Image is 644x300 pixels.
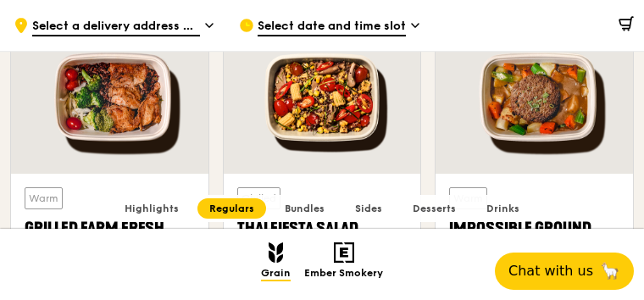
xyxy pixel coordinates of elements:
button: Chat with us🦙 [495,253,634,290]
div: Warm [449,187,487,209]
div: Warm [25,187,63,209]
div: Thai Fiesta Salad [237,216,408,240]
span: Select a delivery address or Food Point [32,18,200,36]
span: 🦙 [600,261,620,281]
img: Grain mobile logo [269,242,283,263]
div: Chilled [237,187,280,209]
span: Chat with us [508,261,593,281]
span: Ember Smokery [304,267,383,281]
img: Ember Smokery mobile logo [334,242,354,263]
span: Grain [261,267,291,281]
span: Select date and time slot [258,18,406,36]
